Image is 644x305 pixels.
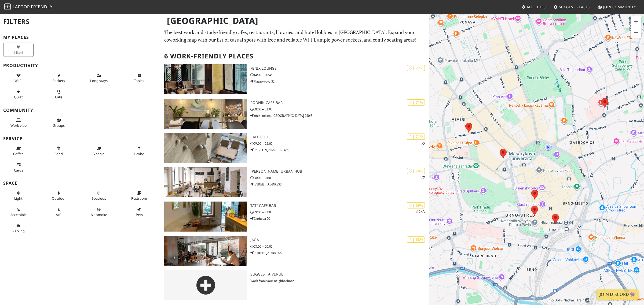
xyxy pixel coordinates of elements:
button: Accessible [3,205,34,219]
img: LaptopFriendly [4,3,11,10]
p: 09:00 – 22:00 [250,141,429,146]
span: Parking [12,229,25,233]
a: Fenix Lounge | 77% Fenix Lounge 14:00 – 00:45 Masarykova 32 [161,64,429,94]
button: Outdoor [43,189,74,203]
p: 14:00 – 00:45 [250,72,429,77]
span: Food [54,151,63,156]
a: Suggest a Venue Work from your neighborhood [161,270,429,300]
button: Light [3,189,34,203]
button: Cards [3,160,34,174]
span: People working [10,123,27,128]
img: TATI Café Bar [164,202,247,232]
button: Coffee [3,144,34,158]
p: 08:00 – 20:00 [250,244,429,249]
span: Stable Wi-Fi [14,78,22,83]
span: Natural light [14,196,23,201]
img: JAGA [164,236,247,266]
h3: cafe POLE [250,135,429,139]
a: All Cities [519,2,548,12]
h3: [PERSON_NAME] Urban Hub [250,169,429,174]
h2: 6 Work-Friendly Places [164,48,426,64]
span: Smoke free [91,212,107,217]
div: | 68% [407,236,425,243]
h3: TATI Café Bar [250,203,429,208]
h1: [GEOGRAPHIC_DATA] [163,13,428,28]
button: Wi-Fi [3,71,34,85]
p: Work from your neighborhood [250,278,429,283]
button: Restroom [124,189,154,203]
a: cafe POLE | 71% 1 cafe POLE 09:00 – 22:00 [PERSON_NAME] 1786/5 [161,133,429,163]
button: Work vibe [3,116,34,130]
p: 09:00 – 22:00 [250,210,429,215]
h3: Fenix Lounge [250,66,429,71]
a: Suggest Places [551,2,592,12]
p: 08:00 – 01:00 [250,175,429,180]
span: Video/audio calls [55,95,62,99]
span: Power sockets [53,78,65,83]
p: 1 [420,175,425,180]
span: Credit cards [14,168,23,173]
h3: Community [3,108,158,113]
p: [STREET_ADDRESS] [250,182,429,187]
span: Work-friendly tables [134,78,144,83]
p: Masarykova 32 [250,79,429,84]
div: | 69% [407,202,425,208]
span: Friendly [31,4,52,10]
button: Spacious [84,189,114,203]
h3: JAGA [250,238,429,242]
button: A/C [43,205,74,219]
span: Long stays [90,78,108,83]
span: Coffee [13,151,24,156]
button: Pets [124,205,154,219]
button: Food [43,144,74,158]
p: Grohova 20 [250,216,429,221]
p: The best work and study-friendly cafes, restaurants, libraries, and hotel lobbies in [GEOGRAPHIC_... [164,28,426,44]
a: TATI Café Bar | 69% 32 TATI Café Bar 09:00 – 22:00 Grohova 20 [161,202,429,232]
h3: My Places [3,35,158,40]
span: All Cities [527,5,546,9]
a: Podnik café bar | 71% Podnik café bar 08:00 – 22:00 střed, město, [GEOGRAPHIC_DATA] 290/5 [161,99,429,129]
h2: Filters [3,13,158,30]
div: | 77% [407,65,425,71]
button: Calls [43,87,74,102]
a: JAGA | 68% JAGA 08:00 – 20:00 [STREET_ADDRESS] [161,236,429,266]
span: Pet friendly [136,212,143,217]
button: Alcohol [124,144,154,158]
img: cafe POLE [164,133,247,163]
button: Zoom in [631,16,641,27]
button: Parking [3,221,34,236]
button: Zoom out [631,27,641,38]
a: LaptopFriendly LaptopFriendly [4,2,53,12]
span: Restroom [131,196,147,201]
button: Sockets [43,71,74,85]
img: SKØG Urban Hub [164,167,247,197]
button: Groups [43,116,74,130]
span: Veggie [93,151,104,156]
img: Fenix Lounge [164,64,247,94]
span: Accessible [10,212,27,217]
button: Veggie [84,144,114,158]
a: Join Discord 👾 [597,289,639,300]
div: | 70% [407,168,425,174]
a: Join Community [595,2,638,12]
h3: Productivity [3,63,158,68]
span: Suggest Places [559,5,590,9]
div: | 71% [407,133,425,140]
h3: Suggest a Venue [250,272,429,277]
p: 3 2 [415,209,425,214]
span: Alcohol [133,151,145,156]
p: 1 [420,141,425,146]
button: No smoke [84,205,114,219]
span: Quiet [14,95,23,99]
button: Tables [124,71,154,85]
div: | 71% [407,99,425,105]
span: Join Community [603,5,636,9]
h3: Space [3,181,158,186]
span: Air conditioned [56,212,61,217]
h3: Service [3,136,158,141]
p: 08:00 – 22:00 [250,107,429,112]
span: Group tables [53,123,65,128]
span: Outdoor area [52,196,66,201]
img: gray-place-d2bdb4477600e061c01bd816cc0f2ef0cfcb1ca9e3ad78868dd16fb2af073a21.png [164,270,247,300]
span: Laptop [13,4,30,10]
